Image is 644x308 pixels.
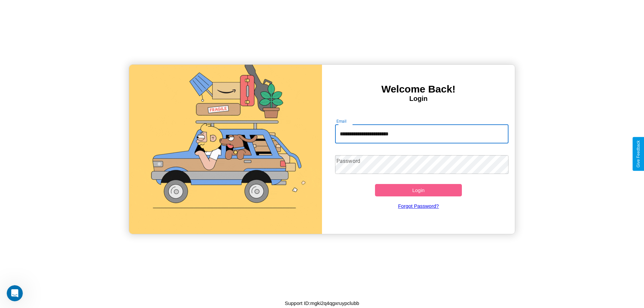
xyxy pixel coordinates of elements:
h4: Login [322,95,515,103]
div: Give Feedback [636,140,641,168]
iframe: Intercom live chat [7,285,23,301]
p: Support ID: mgki2q4qgxruypclubb [285,299,359,308]
button: Login [375,184,462,196]
img: gif [129,65,322,234]
a: Forgot Password? [332,196,505,215]
label: Email [336,118,347,124]
h3: Welcome Back! [322,83,515,95]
